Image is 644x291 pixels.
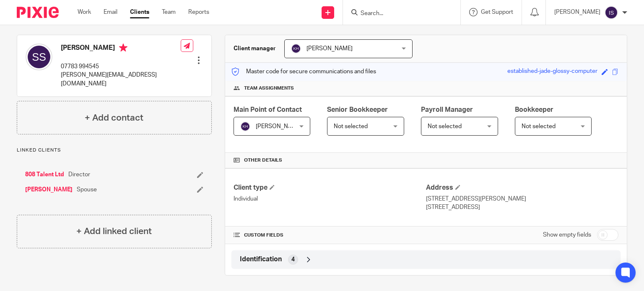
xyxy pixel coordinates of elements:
a: 808 Talent Ltd [25,170,64,179]
p: 07783 994545 [61,62,181,71]
h4: [PERSON_NAME] [61,44,181,54]
img: svg%3E [291,44,301,54]
h4: CUSTOM FIELDS [234,232,426,239]
p: [STREET_ADDRESS] [426,203,618,211]
span: 4 [291,255,295,264]
span: Not selected [428,124,462,129]
span: Get Support [481,9,513,15]
span: Payroll Manager [421,106,473,113]
h4: Client type [234,183,426,192]
p: [PERSON_NAME] [554,8,600,16]
p: [STREET_ADDRESS][PERSON_NAME] [426,195,618,203]
img: svg%3E [240,121,250,131]
label: Show empty fields [543,231,591,239]
a: [PERSON_NAME] [25,185,73,194]
img: svg%3E [26,44,52,70]
span: Main Point of Contact [234,106,302,113]
h4: + Add contact [85,111,143,124]
img: svg%3E [605,6,618,19]
p: [PERSON_NAME][EMAIL_ADDRESS][DOMAIN_NAME] [61,71,181,88]
h3: Client manager [234,44,276,53]
span: Not selected [334,124,368,129]
p: Master code for secure communications and files [231,67,376,76]
a: Clients [130,8,149,16]
span: Spouse [77,185,97,194]
i: Primary [119,44,127,52]
img: Pixie [17,7,59,18]
span: [PERSON_NAME] [256,124,302,129]
span: Not selected [522,124,556,129]
p: Linked clients [17,147,212,154]
h4: + Add linked client [76,225,152,238]
div: established-jade-glossy-computer [507,67,597,77]
span: Bookkeeper [515,106,553,113]
a: Team [162,8,176,16]
h4: Address [426,183,618,192]
input: Search [360,10,435,18]
span: Team assignments [244,85,294,92]
a: Work [78,8,91,16]
span: [PERSON_NAME] [306,46,353,52]
a: Reports [188,8,209,16]
a: Email [104,8,117,16]
span: Other details [244,157,282,164]
span: Identification [240,255,282,264]
p: Individual [234,195,426,203]
span: Director [68,170,90,179]
span: Senior Bookkeeper [327,106,388,113]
